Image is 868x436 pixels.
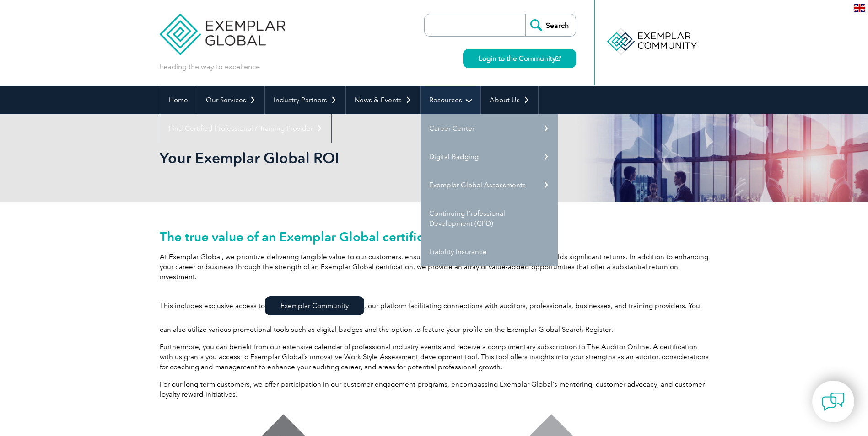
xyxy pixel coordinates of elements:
[160,86,197,114] a: Home
[854,4,865,12] img: en
[421,171,558,199] a: Exemplar Global Assessments
[346,86,420,114] a: News & Events
[160,114,331,143] a: Find Certified Professional / Training Provider
[421,143,558,171] a: Digital Badging
[421,86,480,114] a: Resources
[160,342,709,372] p: Furthermore, you can benefit from our extensive calendar of professional industry events and rece...
[160,229,709,244] h2: The true value of an Exemplar Global certification
[481,86,538,114] a: About Us
[463,49,576,68] a: Login to the Community
[265,296,364,315] a: Exemplar Community
[160,252,709,282] p: At Exemplar Global, we prioritize delivering tangible value to our customers, ensuring that your ...
[525,14,576,36] input: Search
[822,390,845,413] img: contact-chat.png
[160,151,544,165] h2: Your Exemplar Global ROI
[197,86,264,114] a: Our Services
[265,86,345,114] a: Industry Partners
[421,238,558,266] a: Liability Insurance
[421,199,558,238] a: Continuing Professional Development (CPD)
[555,56,561,61] img: open_square.png
[160,379,709,399] p: For our long-term customers, we offer participation in our customer engagement programs, encompas...
[160,289,709,335] p: This includes exclusive access to , our platform facilitating connections with auditors, professi...
[160,62,260,72] p: Leading the way to excellence
[421,114,558,143] a: Career Center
